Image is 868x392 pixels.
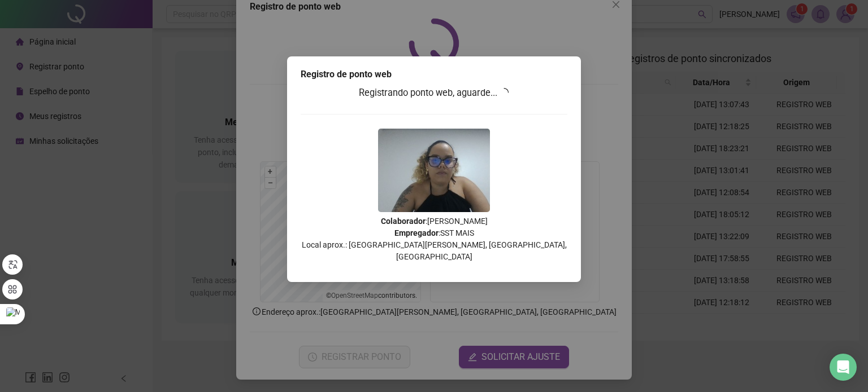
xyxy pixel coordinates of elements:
[830,354,857,381] div: Open Intercom Messenger
[394,228,439,237] strong: Empregador
[500,88,509,97] span: loading
[301,68,567,81] div: Registro de ponto web
[301,86,567,100] h3: Registrando ponto web, aguarde...
[378,129,490,212] img: Z
[301,215,567,263] p: : [PERSON_NAME] : SST MAIS Local aprox.: [GEOGRAPHIC_DATA][PERSON_NAME], [GEOGRAPHIC_DATA], [GEOG...
[381,217,426,226] strong: Colaborador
